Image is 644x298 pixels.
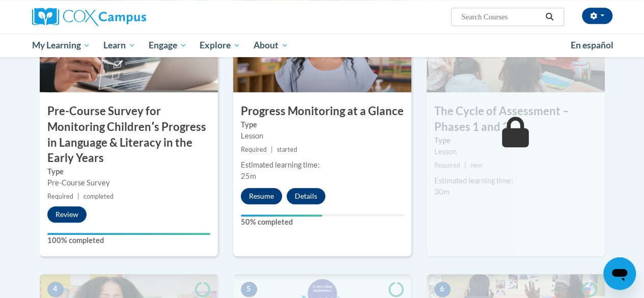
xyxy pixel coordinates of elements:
[142,34,193,57] a: Engage
[32,8,215,26] a: Cox Campus
[241,216,404,228] label: 50% completed
[542,11,557,23] button: Search
[434,135,597,146] label: Type
[241,172,256,180] span: 25m
[571,40,613,50] span: En español
[427,103,605,135] h3: The Cycle of Assessment – Phases 1 and 2
[47,282,64,297] span: 4
[254,39,288,51] span: About
[464,161,466,169] span: |
[200,39,240,51] span: Explore
[47,235,210,246] label: 100% completed
[434,282,451,297] span: 6
[24,34,620,57] div: Main menu
[241,214,322,216] div: Your progress
[241,282,257,297] span: 5
[32,39,90,51] span: My Learning
[434,187,450,196] span: 30m
[241,159,404,171] div: Estimated learning time:
[193,34,247,57] a: Explore
[603,257,636,290] iframe: Button to launch messaging window
[434,146,597,157] div: Lesson
[83,193,114,200] span: completed
[77,193,79,200] span: |
[271,146,273,153] span: |
[47,193,73,200] span: Required
[32,8,146,26] img: Cox Campus
[47,177,210,188] div: Pre-Course Survey
[241,130,404,142] div: Lesson
[47,166,210,177] label: Type
[434,175,597,186] div: Estimated learning time:
[233,103,411,119] h3: Progress Monitoring at a Glance
[564,35,620,56] a: En español
[470,161,483,169] span: new
[460,11,542,23] input: Search Courses
[241,188,282,204] button: Resume
[40,103,218,166] h3: Pre-Course Survey for Monitoring Childrenʹs Progress in Language & Literacy in the Early Years
[103,39,135,51] span: Learn
[287,188,325,204] button: Details
[247,34,295,57] a: About
[277,146,297,153] span: started
[97,34,142,57] a: Learn
[434,161,460,169] span: Required
[241,119,404,130] label: Type
[47,206,87,223] button: Review
[25,34,97,57] a: My Learning
[582,8,612,24] button: Account Settings
[241,146,267,153] span: Required
[47,233,210,235] div: Your progress
[149,39,187,51] span: Engage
